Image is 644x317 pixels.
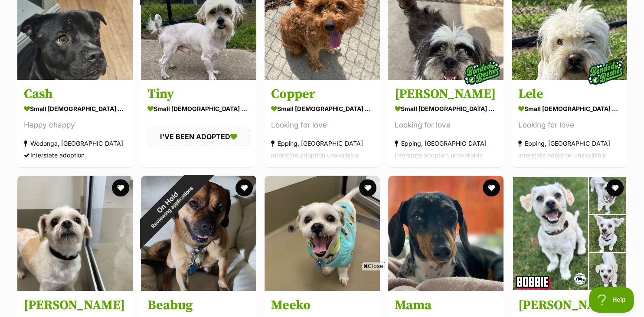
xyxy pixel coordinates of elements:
h3: Beabug [147,297,250,314]
div: small [DEMOGRAPHIC_DATA] Dog [147,102,250,115]
div: small [DEMOGRAPHIC_DATA] Dog [395,102,497,115]
a: On HoldReviewing applications [141,284,256,293]
div: On Hold [121,157,217,252]
div: small [DEMOGRAPHIC_DATA] Dog [271,102,373,115]
button: favourite [359,179,376,196]
h3: [PERSON_NAME] [395,86,497,102]
h3: Copper [271,86,373,102]
img: Milo [17,176,133,291]
button: favourite [483,179,500,196]
span: Close [362,261,385,270]
h3: Mama [395,297,497,314]
img: Beabug [141,176,256,291]
div: Looking for love [395,119,497,131]
div: Epping, [GEOGRAPHIC_DATA] [271,137,373,149]
button: favourite [235,179,253,196]
img: Meeko [265,176,380,291]
div: Epping, [GEOGRAPHIC_DATA] [395,137,497,149]
h3: Lele [518,86,621,102]
div: small [DEMOGRAPHIC_DATA] Dog [24,102,126,115]
span: Interstate adoption unavailable [271,151,359,159]
iframe: Help Scout Beacon - Open [589,287,635,313]
iframe: Advertisement [164,274,480,313]
a: Adopted [141,73,256,82]
div: small [DEMOGRAPHIC_DATA] Dog [518,102,621,115]
div: Happy chappy [24,119,126,131]
div: Looking for love [271,119,373,131]
img: Bobbie [512,176,627,291]
img: bonded besties [584,51,627,94]
div: Epping, [GEOGRAPHIC_DATA] [518,137,621,149]
a: [PERSON_NAME] small [DEMOGRAPHIC_DATA] Dog Looking for love Epping, [GEOGRAPHIC_DATA] Interstate ... [388,79,503,167]
h3: [PERSON_NAME] [518,297,621,314]
div: Looking for love [518,119,621,131]
h3: [PERSON_NAME] [24,297,126,314]
h3: Tiny [147,86,250,102]
h3: Cash [24,86,126,102]
span: Reviewing applications [150,185,194,229]
a: Lele small [DEMOGRAPHIC_DATA] Dog Looking for love Epping, [GEOGRAPHIC_DATA] Interstate adoption ... [512,79,627,167]
img: Mama [388,176,503,291]
img: bonded besties [460,51,503,94]
span: Interstate adoption unavailable [518,151,606,159]
div: Wodonga, [GEOGRAPHIC_DATA] [24,137,126,149]
div: I'VE BEEN ADOPTED [147,127,250,146]
button: favourite [606,179,624,196]
button: favourite [112,179,129,196]
a: Copper small [DEMOGRAPHIC_DATA] Dog Looking for love Epping, [GEOGRAPHIC_DATA] Interstate adoptio... [265,79,380,167]
div: Interstate adoption [24,149,126,161]
a: Cash small [DEMOGRAPHIC_DATA] Dog Happy chappy Wodonga, [GEOGRAPHIC_DATA] Interstate adoption fav... [17,79,133,167]
span: Interstate adoption unavailable [395,151,483,159]
a: Tiny small [DEMOGRAPHIC_DATA] Dog I'VE BEEN ADOPTED favourite [141,79,256,167]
